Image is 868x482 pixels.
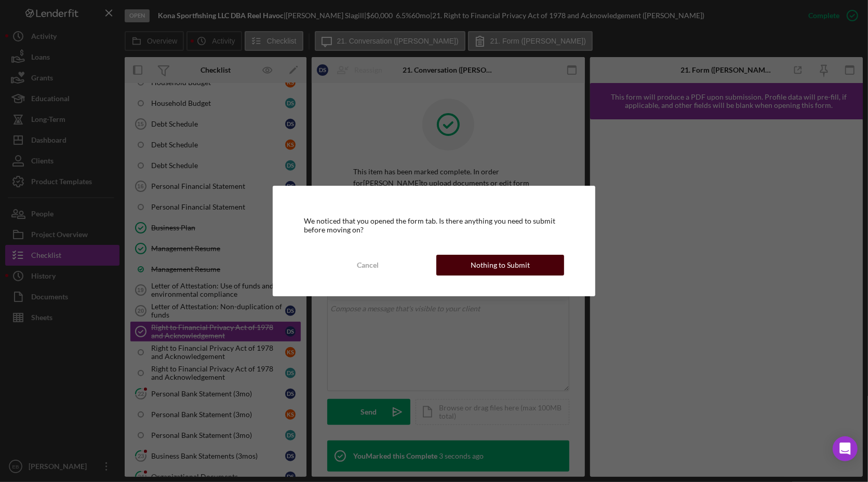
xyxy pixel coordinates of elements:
button: Cancel [304,255,432,276]
div: Open Intercom Messenger [833,436,858,461]
button: Nothing to Submit [436,255,564,276]
div: We noticed that you opened the form tab. Is there anything you need to submit before moving on? [304,217,564,233]
div: Cancel [357,255,379,276]
div: Nothing to Submit [471,255,530,276]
